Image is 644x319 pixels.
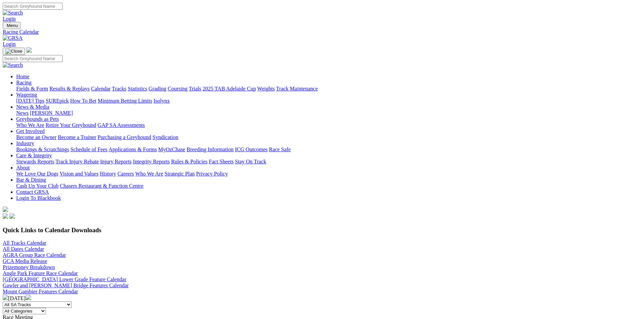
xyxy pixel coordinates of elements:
[3,3,63,10] input: Search
[3,289,78,294] a: Mount Gambier Features Calendar
[3,22,21,29] button: Toggle navigation
[59,171,98,177] a: Vision and Values
[5,49,22,54] img: Close
[16,159,641,165] div: Care & Integrity
[55,159,99,164] a: Track Injury Rebate
[3,35,23,41] img: GRSA
[16,177,46,183] a: Bar & Dining
[16,122,641,128] div: Greyhounds as Pets
[3,48,25,55] button: Toggle navigation
[196,171,228,177] a: Privacy Policy
[168,86,188,91] a: Coursing
[128,86,147,91] a: Statistics
[7,23,18,28] span: Menu
[16,104,49,110] a: News & Media
[16,147,69,152] a: Bookings & Scratchings
[16,183,641,189] div: Bar & Dining
[98,122,145,128] a: GAP SA Assessments
[3,16,16,22] a: Login
[9,213,15,219] img: twitter.svg
[165,171,195,177] a: Strategic Plan
[16,92,37,98] a: Wagering
[3,295,8,300] img: chevron-left-pager-white.svg
[135,171,163,177] a: Who We Are
[3,264,55,270] a: Prizemoney Breakdown
[98,98,152,104] a: Minimum Betting Limits
[3,246,44,252] a: All Dates Calendar
[158,147,185,152] a: MyOzChase
[16,80,31,85] a: Racing
[3,276,126,282] a: [GEOGRAPHIC_DATA] Lower Grade Feature Calendar
[152,134,178,140] a: Syndication
[257,86,275,91] a: Weights
[16,122,44,128] a: Who We Are
[209,159,234,164] a: Fact Sheets
[16,147,641,153] div: Industry
[3,283,129,288] a: Gawler and [PERSON_NAME] Bridge Features Calendar
[26,295,31,300] img: chevron-right-pager-white.svg
[16,74,29,79] a: Home
[3,227,641,234] h3: Quick Links to Calendar Downloads
[269,147,290,152] a: Race Safe
[3,207,8,212] img: logo-grsa-white.png
[3,240,46,246] a: All Tracks Calendar
[187,147,234,152] a: Breeding Information
[3,258,47,264] a: GCA Media Release
[16,183,58,189] a: Cash Up Your Club
[149,86,166,91] a: Grading
[16,189,49,195] a: Contact GRSA
[49,86,90,91] a: Results & Replays
[112,86,126,91] a: Tracks
[16,165,30,170] a: About
[46,98,69,104] a: SUREpick
[276,86,318,91] a: Track Maintenance
[3,213,8,219] img: facebook.svg
[16,134,641,140] div: Get Involved
[46,122,96,128] a: Retire Your Greyhound
[3,55,63,62] input: Search
[171,159,208,164] a: Rules & Policies
[16,171,58,177] a: We Love Our Dogs
[16,195,61,201] a: Login To Blackbook
[16,98,44,104] a: [DATE] Tips
[60,183,143,189] a: Chasers Restaurant & Function Centre
[16,110,28,116] a: News
[3,62,23,68] img: Search
[3,41,16,47] a: Login
[16,116,59,122] a: Greyhounds as Pets
[70,98,97,104] a: How To Bet
[3,270,78,276] a: Angle Park Feature Race Calendar
[16,171,641,177] div: About
[153,98,170,104] a: Isolynx
[235,147,267,152] a: ICG Outcomes
[202,86,256,91] a: 2025 TAB Adelaide Cup
[26,47,32,53] img: logo-grsa-white.png
[133,159,170,164] a: Integrity Reports
[16,140,34,146] a: Industry
[16,110,641,116] div: News & Media
[16,153,52,158] a: Care & Integrity
[16,86,48,91] a: Fields & Form
[100,159,132,164] a: Injury Reports
[98,134,151,140] a: Purchasing a Greyhound
[70,147,107,152] a: Schedule of Fees
[16,98,641,104] div: Wagering
[3,295,641,301] div: [DATE]
[189,86,201,91] a: Trials
[3,29,641,35] a: Racing Calendar
[58,134,96,140] a: Become a Trainer
[100,171,116,177] a: History
[235,159,266,164] a: Stay On Track
[3,10,23,16] img: Search
[16,86,641,92] div: Racing
[16,159,54,164] a: Stewards Reports
[109,147,157,152] a: Applications & Forms
[3,252,66,258] a: AGRA Group Race Calendar
[117,171,134,177] a: Careers
[16,134,56,140] a: Become an Owner
[16,128,45,134] a: Get Involved
[91,86,111,91] a: Calendar
[30,110,73,116] a: [PERSON_NAME]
